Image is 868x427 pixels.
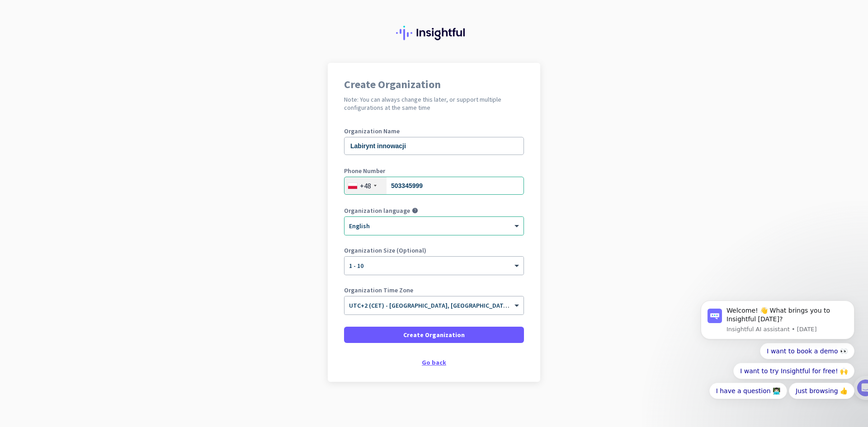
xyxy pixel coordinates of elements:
div: Go back [344,359,524,366]
label: Organization Size (Optional) [344,247,524,253]
i: help [412,207,418,214]
h2: Note: You can always change this later, or support multiple configurations at the same time [344,95,524,112]
button: Create Organization [344,327,524,343]
input: What is the name of your organization? [344,137,524,155]
input: 12 345 67 89 [344,177,524,195]
iframe: Intercom notifications message [687,231,868,422]
label: Organization Time Zone [344,287,524,293]
span: Create Organization [403,330,465,339]
img: Insightful [396,26,472,40]
label: Phone Number [344,168,524,174]
div: +48 [360,181,371,190]
label: Organization Name [344,128,524,134]
label: Organization language [344,207,410,214]
h1: Create Organization [344,79,524,90]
